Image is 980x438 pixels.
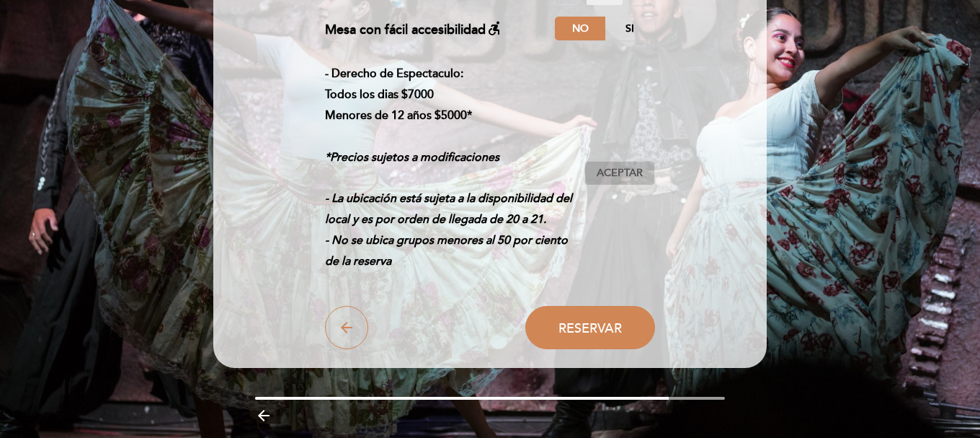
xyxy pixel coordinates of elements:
[325,150,499,165] em: *Precios sujetos a modificaciones
[584,161,655,185] button: Aceptar
[325,17,503,40] div: Mesa con fácil accesibilidad
[486,19,503,37] i: accessible_forward
[325,66,463,81] strong: - Derecho de Espectaculo:
[338,319,355,336] i: arrow_back
[525,306,655,349] button: Reservar
[325,233,568,268] em: - No se ubica grupos menores al 50 por ciento de la reserva
[555,17,605,40] label: No
[605,17,655,40] label: Si
[597,166,643,181] span: Aceptar
[325,191,572,227] em: - La ubicación está sujeta a la disponibilidad del local y es por orden de llegada de 20 a 21.
[558,320,622,336] span: Reservar
[325,306,368,349] button: arrow_back
[255,407,272,424] i: arrow_backward
[325,63,574,271] p: Todos los dias $7000 Menores de 12 años $5000*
